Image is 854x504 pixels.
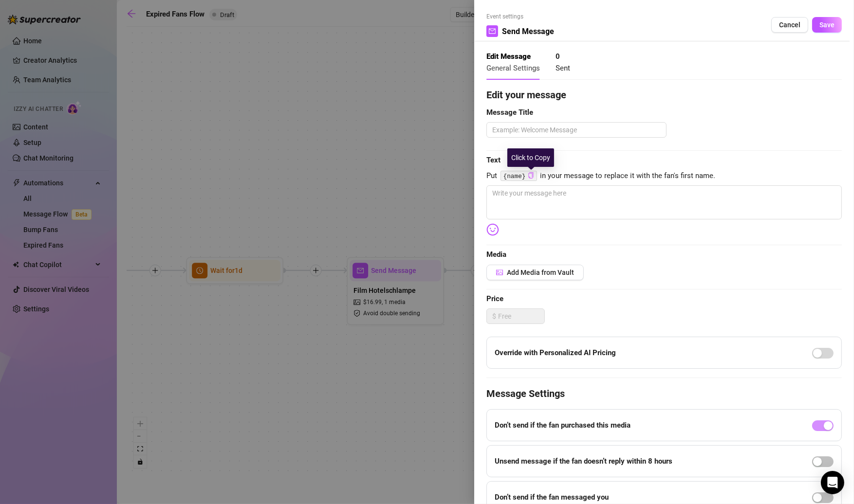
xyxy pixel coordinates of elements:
span: Event settings [486,12,554,21]
strong: Media [486,250,506,259]
span: Save [819,21,835,29]
span: mail [489,28,496,35]
span: General Settings [486,64,540,72]
div: Click to Copy [507,148,554,167]
button: Click to Copy [528,172,534,180]
button: Add Media from Vault [486,265,584,280]
strong: Don’t send if the fan purchased this media [495,421,631,430]
strong: 0 [556,52,560,61]
strong: Text [486,156,501,164]
strong: Edit Message [486,52,531,61]
strong: Override with Personalized AI Pricing [495,348,616,357]
span: copy [528,172,534,179]
span: Add Media from Vault [507,269,574,276]
button: Cancel [771,17,808,33]
strong: Message Title [486,108,533,117]
strong: Don’t send if the fan messaged you [495,493,609,502]
div: Open Intercom Messenger [821,471,844,494]
span: Sent [556,64,570,72]
button: Save [812,17,842,33]
strong: Price [486,294,503,303]
code: {name} [501,171,537,181]
strong: Edit your message [486,89,566,101]
strong: Unsend message if the fan doesn’t reply within 8 hours [495,457,672,466]
span: Cancel [779,21,800,29]
span: Put in your message to replace it with the fan's first name. [486,170,842,182]
span: Send Message [502,25,554,37]
h4: Message Settings [486,387,842,400]
input: Free [498,309,544,324]
img: svg%3e [486,223,499,236]
span: picture [496,269,503,276]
